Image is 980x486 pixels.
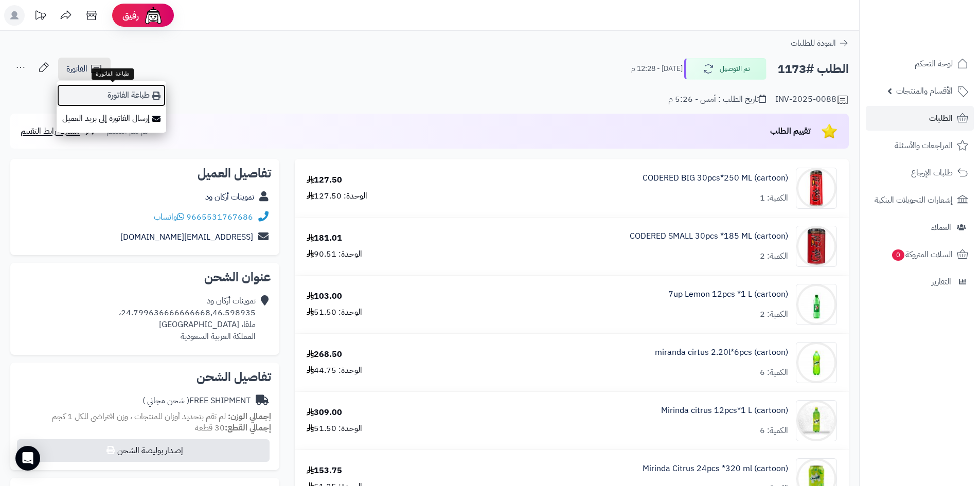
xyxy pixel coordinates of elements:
[684,58,767,80] button: تم التوصيل
[911,166,953,180] span: طلبات الإرجاع
[307,291,342,302] div: 103.00
[791,37,836,49] span: العودة للطلبات
[307,190,367,202] div: الوحدة: 127.50
[777,59,849,80] h2: الطلب #1173
[186,211,253,223] a: 9665531767686
[791,37,849,49] a: العودة للطلبات
[760,309,788,320] div: الكمية: 2
[58,58,111,80] a: الفاتورة
[668,94,766,105] div: تاريخ الطلب : أمس - 5:26 م
[895,138,953,153] span: المراجعات والأسئلة
[307,248,362,260] div: الوحدة: 90.51
[796,342,836,383] img: 1747544486-c60db756-6ee7-44b0-a7d4-ec449800-90x90.jpg
[655,347,788,358] a: miranda cirtus 2.20l*6pcs (cartoon)
[796,400,836,441] img: 1747566256-XP8G23evkchGmxKUr8YaGb2gsq2hZno4-90x90.jpg
[796,168,836,209] img: 1747536125-51jkufB9faL._AC_SL1000-90x90.jpg
[866,269,974,294] a: التقارير
[866,51,974,76] a: لوحة التحكم
[875,193,953,207] span: إشعارات التحويلات البنكية
[57,107,166,130] a: إرسال الفاتورة إلى بريد العميل
[142,394,189,407] span: ( شحن مجاني )
[195,422,271,434] small: 30 قطعة
[52,410,226,423] span: لم تقم بتحديد أوزان للمنتجات ، وزن افتراضي للكل 1 كجم
[931,220,951,235] span: العملاء
[915,57,953,71] span: لوحة التحكم
[92,68,134,80] div: طباعة الفاتورة
[661,405,788,417] a: Mirinda citrus 12pcs*1 L (cartoon)
[796,226,836,267] img: 1747536337-61lY7EtfpmL._AC_SL1500-90x90.jpg
[866,106,974,131] a: الطلبات
[643,463,788,475] a: Mirinda Citrus 24pcs *320 ml (cartoon)
[775,94,849,106] div: INV-2025-0088
[21,125,80,137] span: مشاركة رابط التقييم
[760,367,788,379] div: الكمية: 6
[760,425,788,437] div: الكمية: 6
[120,231,253,243] a: [EMAIL_ADDRESS][DOMAIN_NAME]
[307,349,342,361] div: 268.50
[630,230,788,242] a: CODERED SMALL 30pcs *185 ML (cartoon)
[19,371,271,383] h2: تفاصيل الشحن
[932,275,951,289] span: التقارير
[796,284,836,325] img: 1747540828-789ab214-413e-4ccd-b32f-1699f0bc-90x90.jpg
[760,192,788,204] div: الكمية: 1
[668,289,788,300] a: 7up Lemon 12pcs *1 L (cartoon)
[307,465,342,477] div: 153.75
[122,9,139,22] span: رفيق
[307,407,342,419] div: 309.00
[205,191,254,203] a: تموينات أركان ود
[866,242,974,267] a: السلات المتروكة0
[225,422,271,434] strong: إجمالي القطع:
[307,307,362,318] div: الوحدة: 51.50
[154,211,184,223] a: واتساب
[866,188,974,212] a: إشعارات التحويلات البنكية
[631,64,683,74] small: [DATE] - 12:28 م
[19,167,271,179] h2: تفاصيل العميل
[896,84,953,98] span: الأقسام والمنتجات
[119,295,256,342] div: تموينات أركان ود 24.799636666666668,46.598935، ملقا، [GEOGRAPHIC_DATA] المملكة العربية السعودية
[307,423,362,435] div: الوحدة: 51.50
[19,271,271,283] h2: عنوان الشحن
[15,446,40,471] div: Open Intercom Messenger
[866,133,974,158] a: المراجعات والأسئلة
[307,232,342,244] div: 181.01
[891,247,953,262] span: السلات المتروكة
[21,125,97,137] a: مشاركة رابط التقييم
[770,125,811,137] span: تقييم الطلب
[228,410,271,423] strong: إجمالي الوزن:
[307,174,342,186] div: 127.50
[307,365,362,376] div: الوحدة: 44.75
[760,250,788,262] div: الكمية: 2
[143,5,164,26] img: ai-face.png
[142,395,251,407] div: FREE SHIPMENT
[866,160,974,185] a: طلبات الإرجاع
[910,29,970,50] img: logo-2.png
[929,111,953,125] span: الطلبات
[892,249,904,261] span: 0
[27,5,53,28] a: تحديثات المنصة
[57,84,166,107] a: طباعة الفاتورة
[17,439,270,462] button: إصدار بوليصة الشحن
[643,172,788,184] a: CODERED BIG 30pcs*250 ML (cartoon)
[866,215,974,240] a: العملاء
[66,63,87,75] span: الفاتورة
